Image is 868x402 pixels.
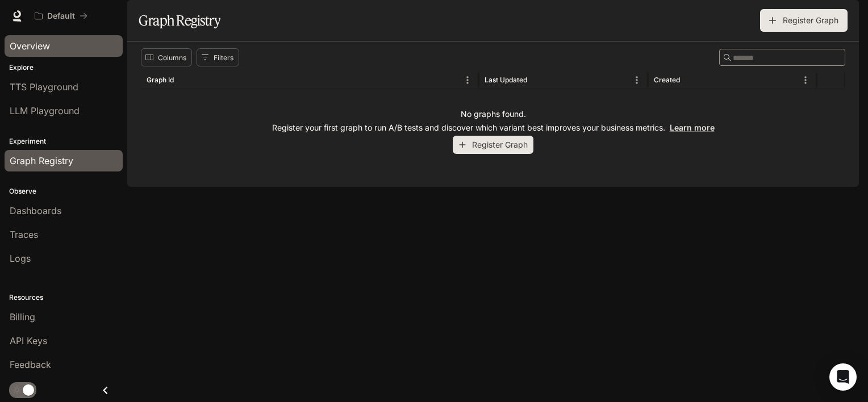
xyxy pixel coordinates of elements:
button: Menu [459,72,476,89]
div: Open Intercom Messenger [829,363,857,391]
p: No graphs found. [461,108,526,120]
a: Learn more [670,123,715,132]
button: All workspaces [30,5,93,27]
button: Register Graph [453,136,533,154]
div: Graph Id [147,76,174,84]
button: Show filters [197,48,239,66]
button: Select columns [141,48,192,66]
p: Default [47,11,75,21]
div: Search [719,49,845,66]
h1: Graph Registry [139,9,220,32]
button: Sort [528,72,545,89]
button: Register Graph [760,9,848,32]
button: Menu [797,72,814,89]
button: Menu [628,72,645,89]
button: Sort [681,72,698,89]
button: Sort [175,72,192,89]
p: Register your first graph to run A/B tests and discover which variant best improves your business... [272,122,715,133]
div: Last Updated [485,76,527,84]
div: Created [654,76,680,84]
